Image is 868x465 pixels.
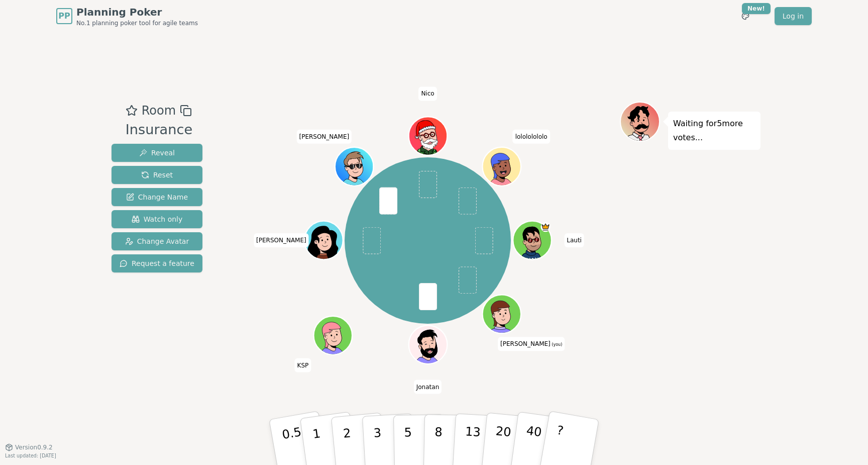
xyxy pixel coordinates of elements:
button: Reveal [112,144,202,162]
div: New! [742,3,771,14]
span: Planning Poker [76,5,198,19]
span: Reveal [139,148,175,158]
span: Reset [141,170,173,180]
span: Click to change your name [414,380,442,394]
button: Request a feature [112,254,202,272]
span: Room [142,102,176,120]
a: PPPlanning PokerNo.1 planning poker tool for agile teams [56,5,198,27]
button: Reset [112,166,202,184]
button: Change Avatar [112,232,202,250]
span: Click to change your name [513,130,550,144]
span: No.1 planning poker tool for agile teams [76,19,198,27]
button: New! [736,7,754,25]
span: PP [58,10,70,22]
span: Click to change your name [295,358,311,373]
span: Lauti is the host [540,222,550,232]
p: Waiting for 5 more votes... [673,117,755,145]
button: Version0.9.2 [5,443,53,451]
span: Click to change your name [254,233,309,247]
button: Change Name [112,188,202,206]
button: Watch only [112,210,202,228]
span: (you) [551,342,563,347]
span: Last updated: [DATE] [5,453,56,458]
div: Insurance [126,120,192,140]
span: Version 0.9.2 [15,443,53,451]
span: Click to change your name [498,337,565,351]
span: Change Name [126,192,188,202]
a: Log in [775,7,812,25]
button: Add as favourite [126,102,138,120]
span: Click to change your name [564,233,584,247]
button: Click to change your avatar [483,296,519,332]
span: Click to change your name [418,86,437,101]
span: Watch only [132,214,183,224]
span: Request a feature [120,258,194,268]
span: Click to change your name [296,130,352,144]
span: Change Avatar [125,236,189,246]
